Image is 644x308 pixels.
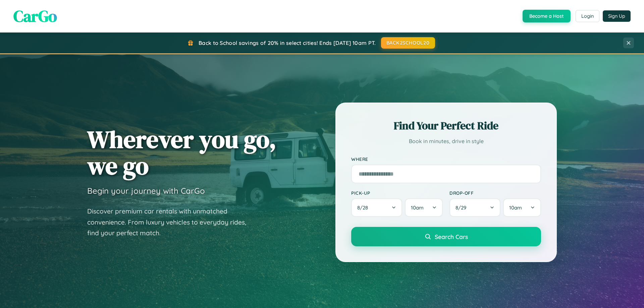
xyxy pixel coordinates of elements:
span: CarGo [13,5,57,27]
span: 8 / 29 [455,204,470,211]
button: Login [576,10,599,22]
span: 10am [509,204,522,211]
h2: Find Your Perfect Ride [351,118,541,133]
label: Pick-up [351,190,443,196]
button: 10am [405,198,443,217]
h1: Wherever you go, we go [87,126,276,179]
label: Drop-off [449,190,541,196]
button: Search Cars [351,227,541,246]
button: 8/28 [351,198,402,217]
p: Book in minutes, drive in style [351,136,541,146]
button: 8/29 [449,198,500,217]
span: 8 / 28 [357,204,371,211]
span: Back to School savings of 20% in select cities! Ends [DATE] 10am PT. [199,40,376,46]
button: 10am [503,198,541,217]
h3: Begin your journey with CarGo [87,186,205,196]
button: Sign Up [603,10,631,22]
p: Discover premium car rentals with unmatched convenience. From luxury vehicles to everyday rides, ... [87,206,255,239]
button: Become a Host [523,10,571,22]
span: 10am [411,204,424,211]
button: BACK2SCHOOL20 [381,37,435,49]
span: Search Cars [435,233,468,240]
label: Where [351,156,541,162]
